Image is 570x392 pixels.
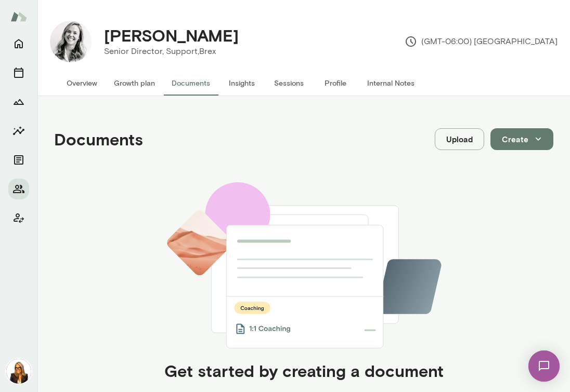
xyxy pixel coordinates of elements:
button: Documents [163,71,218,96]
button: Members [8,179,29,199]
img: Melissa Lemberg [6,359,31,384]
button: Home [8,33,29,54]
button: Create [490,128,553,150]
h4: [PERSON_NAME] [104,25,239,45]
button: Profile [312,71,359,96]
img: Mento [10,7,27,26]
button: Documents [8,150,29,170]
button: Sessions [265,71,312,96]
h4: Get started by creating a document [164,361,444,381]
h4: Documents [54,129,143,149]
img: empty [164,182,443,348]
button: Insights [218,71,265,96]
button: Upload [435,128,484,150]
p: Senior Director, Support, Brex [104,45,239,58]
button: Insights [8,120,29,141]
button: Client app [8,208,29,228]
p: (GMT-06:00) [GEOGRAPHIC_DATA] [405,35,558,48]
button: Internal Notes [359,71,423,96]
button: Sessions [8,62,29,83]
button: Growth Plan [8,91,29,112]
img: Anne Gottwalt [50,21,92,62]
button: Overview [58,71,106,96]
button: Growth plan [106,71,163,96]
